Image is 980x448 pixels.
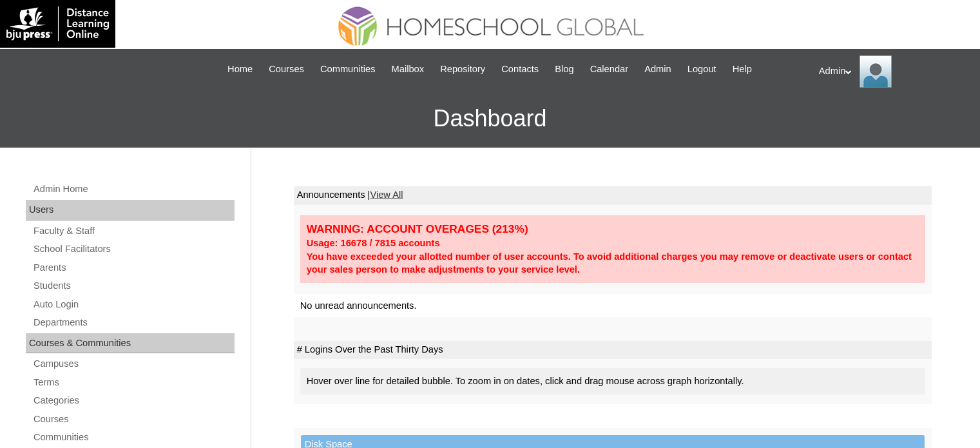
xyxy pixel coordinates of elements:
div: You have exceeded your allotted number of user accounts. To avoid additional charges you may remo... [307,250,919,277]
span: Logout [687,62,716,77]
td: No unread announcements. [294,294,932,318]
a: Parents [32,260,235,276]
a: Contacts [495,62,545,77]
a: Campuses [32,356,235,372]
a: Auto Login [32,297,235,313]
a: Repository [434,62,492,77]
a: Communities [314,62,382,77]
span: Contacts [501,62,539,77]
a: Calendar [584,62,635,77]
img: logo-white.png [6,6,109,41]
a: Terms [32,375,235,391]
a: Students [32,278,235,294]
a: School Facilitators [32,241,235,257]
span: Blog [555,62,573,77]
span: Calendar [590,62,628,77]
a: Logout [681,62,723,77]
span: Home [227,62,253,77]
a: Help [726,62,758,77]
div: WARNING: ACCOUNT OVERAGES (213%) [307,222,919,237]
a: Home [221,62,259,77]
div: Admin [819,55,967,88]
div: Hover over line for detailed bubble. To zoom in on dates, click and drag mouse across graph horiz... [300,368,925,394]
td: # Logins Over the Past Thirty Days [294,341,932,359]
span: Mailbox [392,62,425,77]
a: Mailbox [385,62,431,77]
a: View All [370,190,403,200]
div: Courses & Communities [26,333,235,354]
td: Announcements | [294,186,932,204]
a: Faculty & Staff [32,223,235,239]
a: Courses [32,411,235,427]
img: Admin Homeschool Global [860,55,892,88]
a: Departments [32,315,235,331]
div: Users [26,200,235,220]
h3: Dashboard [6,90,974,148]
a: Blog [548,62,580,77]
a: Admin Home [32,181,235,197]
strong: Usage: 16678 / 7815 accounts [307,238,440,248]
span: Help [733,62,752,77]
span: Communities [320,62,376,77]
span: Courses [269,62,304,77]
a: Admin [638,62,678,77]
a: Courses [262,62,311,77]
a: Categories [32,393,235,409]
span: Admin [644,62,671,77]
span: Repository [440,62,485,77]
a: Communities [32,429,235,445]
